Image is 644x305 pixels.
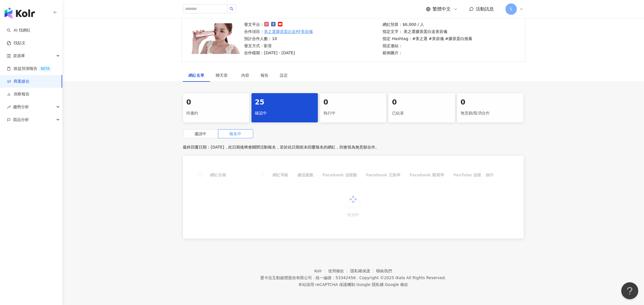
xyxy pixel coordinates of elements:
[244,50,313,56] p: 合作檔期：[DATE] - [DATE]
[244,21,313,28] p: 發文平台：
[230,131,242,136] span: 報名中
[324,108,383,118] div: 執行中
[260,275,312,280] div: 愛卡拉互動媒體股份有限公司
[244,35,313,42] p: 預計合作人數：10
[461,108,520,118] div: 無意願/取消合作
[412,35,428,42] p: #美之選
[356,282,384,287] a: Google 隱私權
[186,108,246,118] div: 待邀約
[5,7,35,19] img: logo
[510,6,512,12] span: S
[244,43,313,49] p: 發文方式：影音
[350,269,376,273] a: 隱私權保護
[186,98,246,107] div: 0
[445,35,472,42] p: #膠原蛋白推薦
[255,98,314,107] div: 25
[298,281,408,288] span: 本站採用 reCAPTCHA 保護機制
[189,72,205,78] div: 網紅名單
[328,269,350,273] a: 使用條款
[324,98,383,107] div: 0
[183,143,524,151] p: 最終回覆日期：[DATE]，此日期後將會關閉活動報名，若於此日期前未回覆報名的網紅，則會視為無意願合作。
[384,282,385,287] span: |
[7,28,31,33] a: searchAI 找網紅
[383,35,472,42] p: 指定 Hashtag：
[7,105,11,109] span: rise
[13,101,29,113] span: 趨勢分析
[13,113,29,126] span: 競品分析
[313,275,314,280] span: |
[7,91,30,97] a: 洞察報告
[7,79,30,84] a: 商案媒合
[383,50,472,56] p: 範例圖片：
[314,269,328,273] a: Kolr
[7,40,26,46] a: 找貼文
[195,131,207,136] span: 邀請中
[476,6,494,12] span: 活動訊息
[13,49,25,62] span: 資源庫
[244,28,313,35] p: 合作項目：
[429,35,444,42] p: #美容儀
[255,108,314,118] div: 確認中
[357,275,358,280] span: |
[261,72,269,78] div: 報告
[280,72,288,78] div: 設定
[230,7,234,11] span: search
[359,275,446,280] div: Copyright © 2025 All Rights Reserved.
[316,275,356,280] div: 統一編號：53342456
[242,72,249,78] div: 內容
[621,282,638,299] iframe: Help Scout Beacon - Open
[395,275,405,280] a: iKala
[383,21,472,28] p: 網紅預算：$6,000 / 人
[433,6,451,12] span: 繁體中文
[461,98,520,107] div: 0
[383,28,472,35] p: 指定文字： 美之選膠原蛋白送美容儀
[264,28,313,35] a: 美之選膠原蛋白送RF美容儀
[392,98,452,107] div: 0
[187,23,243,54] img: 美之選膠原蛋白送RF美容儀
[376,269,392,273] a: 聯絡我們
[7,66,52,72] a: 效益預測報告BETA
[392,108,452,118] div: 已結束
[355,282,356,287] span: |
[383,43,472,49] p: 指定連結：
[385,282,408,287] a: Google 條款
[216,73,230,77] span: 聊天室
